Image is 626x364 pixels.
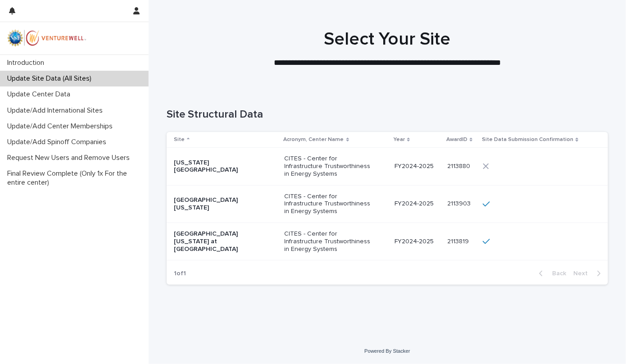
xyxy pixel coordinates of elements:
p: CITES - Center for Infrastructure Trustworthiness in Energy Systems [285,155,375,177]
p: Site Data Submission Confirmation [482,135,573,145]
p: Final Review Complete (Only 1x For the entire center) [4,169,149,187]
p: Acronym, Center Name [284,135,344,145]
p: 2113903 [447,198,472,208]
span: Next [573,270,593,277]
button: Back [532,269,570,278]
a: Powered By Stacker [364,348,410,354]
p: CITES - Center for Infrastructure Trustworthiness in Energy Systems [285,193,375,215]
p: Year [394,135,405,145]
button: Next [570,269,608,278]
p: AwardID [446,135,467,145]
p: Update/Add Center Memberships [4,122,120,131]
span: Back [547,270,566,277]
p: CITES - Center for Infrastructure Trustworthiness in Energy Systems [285,230,375,253]
p: FY2024-2025 [395,163,440,170]
p: [GEOGRAPHIC_DATA][US_STATE] [174,196,264,212]
p: Update Center Data [4,90,77,99]
p: Update/Add International Sites [4,106,110,115]
p: 2113819 [447,236,471,246]
tr: [US_STATE][GEOGRAPHIC_DATA]CITES - Center for Infrastructure Trustworthiness in Energy SystemsFY2... [167,148,608,185]
p: FY2024-2025 [395,200,440,208]
h1: Site Structural Data [167,108,608,121]
p: Site [174,135,185,145]
p: Request New Users and Remove Users [4,154,137,162]
h1: Select Your Site [167,28,608,50]
p: FY2024-2025 [395,238,440,246]
p: Update/Add Spinoff Companies [4,138,113,146]
p: 1 of 1 [167,263,193,285]
p: [US_STATE][GEOGRAPHIC_DATA] [174,159,264,174]
p: Introduction [4,59,51,67]
p: Update Site Data (All Sites) [4,74,99,83]
p: 2113880 [447,161,472,170]
img: mWhVGmOKROS2pZaMU8FQ [7,29,86,47]
tr: [GEOGRAPHIC_DATA][US_STATE]CITES - Center for Infrastructure Trustworthiness in Energy SystemsFY2... [167,185,608,223]
tr: [GEOGRAPHIC_DATA][US_STATE] at [GEOGRAPHIC_DATA]CITES - Center for Infrastructure Trustworthiness... [167,223,608,260]
p: [GEOGRAPHIC_DATA][US_STATE] at [GEOGRAPHIC_DATA] [174,230,264,253]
